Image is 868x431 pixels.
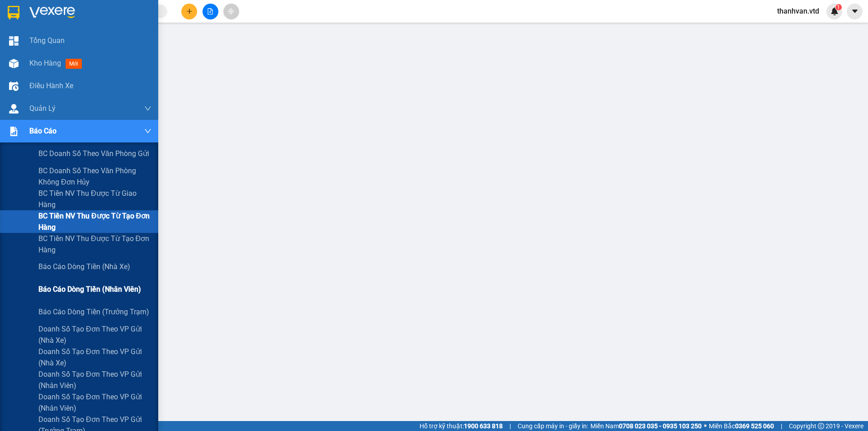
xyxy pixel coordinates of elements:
span: Nhận: [86,9,108,18]
div: 0968518771 [86,29,159,42]
span: Miền Bắc [709,421,774,431]
div: [PERSON_NAME] [8,19,80,29]
span: BC Tiền NV thu được từ tạo đơn hàng [38,233,151,256]
span: Doanh số tạo đơn theo VP gửi (nhà xe) [38,323,151,346]
button: plus [181,4,197,19]
span: caret-down [851,7,859,15]
span: mới [66,59,82,69]
img: icon-new-feature [830,7,839,15]
span: Điều hành xe [29,80,73,91]
div: 0967223307 [8,29,80,42]
span: plus [186,8,193,14]
button: aim [223,4,239,19]
img: warehouse-icon [9,104,19,114]
div: Tâm [86,19,159,29]
button: caret-down [847,4,863,19]
span: Doanh số tạo đơn theo VP gửi (nhân viên) [38,369,151,391]
span: Báo cáo dòng tiền (trưởng trạm) [38,306,149,317]
span: down [144,105,151,112]
span: BC Tiền NV thu được từ tạo đơn hàng [38,210,151,233]
div: An Khê [8,8,80,19]
span: Báo cáo dòng tiền (nhân viên) [38,284,141,295]
div: Bình Thạnh [86,8,159,19]
img: warehouse-icon [9,59,19,68]
span: Báo cáo dòng tiền (nhà xe) [38,261,130,272]
span: Doanh số tạo đơn theo VP gửi (nhân viên) [38,391,151,414]
span: down [144,128,151,135]
span: Quản Lý [29,103,56,114]
span: | [781,421,782,431]
span: aim [228,8,234,14]
span: Tổng Quan [29,35,65,46]
strong: 0708 023 035 - 0935 103 250 [619,422,702,430]
img: warehouse-icon [9,81,19,91]
span: BC Doanh số theo Văn Phòng không đơn hủy [38,165,151,188]
span: file-add [207,8,213,14]
span: Doanh số tạo đơn theo VP gửi (nhà xe) [38,346,151,369]
img: logo-vxr [8,6,19,19]
button: file-add [203,4,218,19]
span: Gửi: [8,9,22,18]
span: copyright [818,423,824,429]
span: BC Doanh số theo Văn Phòng gửi [38,148,149,159]
span: Báo cáo [29,125,57,137]
span: Kho hàng [29,59,61,67]
span: | [509,421,511,431]
span: thanhvan.vtd [770,5,826,17]
span: Cung cấp máy in - giấy in: [518,421,588,431]
span: Miền Nam [590,421,702,431]
span: DĐ: [86,47,99,57]
img: solution-icon [9,127,19,136]
span: Hỗ trợ kỹ thuật: [420,421,503,431]
span: ⚪️ [704,424,707,428]
span: BC Tiền NV thu được từ giao hàng [38,188,151,210]
span: CR : [7,64,21,74]
strong: 1900 633 818 [464,422,503,430]
span: 1 [837,4,840,10]
strong: 0369 525 060 [735,422,774,430]
div: 40.000 [7,63,81,74]
span: Phú Hoà [99,42,151,58]
sup: 1 [835,4,842,10]
img: dashboard-icon [9,36,19,46]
